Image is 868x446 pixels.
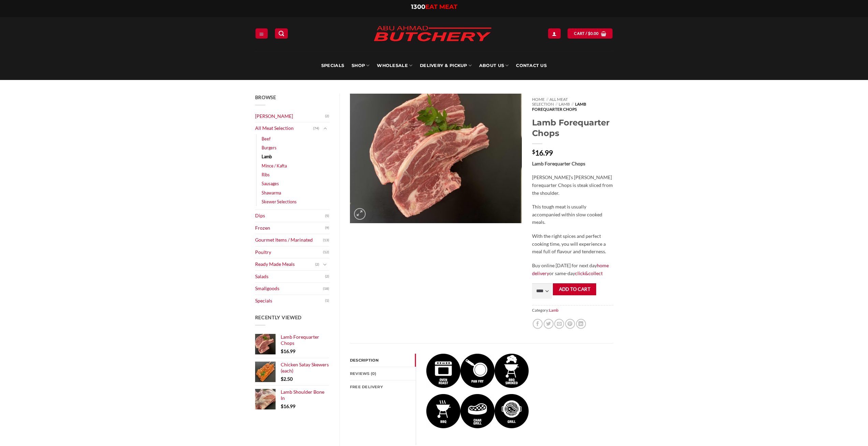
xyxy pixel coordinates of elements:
[323,235,329,245] span: (13)
[255,271,325,283] a: Salads
[281,362,329,374] a: Chicken Satay Skewers (each)
[255,295,325,307] a: Specials
[255,110,325,122] a: [PERSON_NAME]
[321,261,329,268] button: Toggle
[368,21,497,47] img: Abu Ahmad Butchery
[420,51,472,80] a: Delivery & Pickup
[255,314,302,320] span: Recently Viewed
[350,380,416,393] a: FREE Delivery
[313,123,319,134] span: (74)
[532,203,613,226] p: This tough meat is usually accompanied within slow cooked meals.
[350,94,522,223] img: Lamb Forequarter Chops
[546,97,548,102] span: //
[411,3,425,11] span: 1300
[532,102,586,111] span: Lamb Forequarter Chops
[321,125,329,132] button: Toggle
[281,376,283,382] span: $
[576,319,586,329] a: Share on LinkedIn
[325,223,329,233] span: (9)
[532,161,585,166] strong: Lamb Forequarter Chops
[549,308,558,312] a: Lamb
[495,394,529,428] img: Lamb Forequarter Chops
[325,211,329,221] span: (5)
[352,51,369,80] a: SHOP
[325,296,329,306] span: (1)
[262,170,270,179] a: Ribs
[281,348,295,354] bdi: 16.99
[262,134,270,143] a: Beef
[281,334,319,346] span: Lamb Forequarter Chops
[262,197,297,206] a: Skewer Selections
[255,122,313,134] a: All Meat Selection
[532,232,613,256] p: With the right spices and perfect cooking time, you will experience a meal full of flavour and te...
[532,97,545,102] a: Home
[571,102,574,107] span: //
[426,394,460,428] img: Lamb Forequarter Chops
[377,51,412,80] a: Wholesale
[532,148,553,157] bdi: 16.99
[255,246,323,258] a: Poultry
[325,271,329,282] span: (2)
[354,208,366,220] a: Zoom
[516,51,547,80] a: Contact Us
[323,284,329,294] span: (18)
[532,117,613,138] h1: Lamb Forequarter Chops
[325,111,329,121] span: (2)
[544,319,554,329] a: Share on Twitter
[532,305,613,315] span: Category:
[255,222,325,234] a: Frozen
[532,262,613,277] p: Buy online [DATE] for next day or same-day
[281,334,329,347] a: Lamb Forequarter Chops
[839,419,861,439] iframe: chat widget
[321,51,344,80] a: Specials
[495,354,529,388] img: Lamb Forequarter Chops
[411,3,457,11] a: 1300EAT MEAT
[553,283,596,295] button: Add to cart
[575,270,603,276] a: click&collect
[533,319,543,329] a: Share on Facebook
[532,149,535,154] span: $
[565,319,575,329] a: Pin on Pinterest
[281,376,293,382] bdi: 2.50
[532,262,609,276] a: home delivery
[262,188,281,197] a: Shawarma
[262,179,279,188] a: Sausages
[588,30,590,37] span: $
[548,28,560,38] a: Login
[323,247,329,257] span: (12)
[350,367,416,380] a: Reviews (0)
[350,354,416,367] a: Description
[275,28,288,38] a: Search
[281,403,283,409] span: $
[460,394,495,428] img: Lamb Forequarter Chops
[532,97,568,107] a: All Meat Selection
[574,30,599,37] span: Cart /
[255,234,323,246] a: Gourmet Items / Marinated
[532,174,613,197] p: [PERSON_NAME]’s [PERSON_NAME] forequarter Chops is steak sliced from the shoulder.
[281,389,324,401] span: Lamb Shoulder Bone In
[554,319,564,329] a: Email to a Friend
[588,31,599,36] bdi: 0.00
[426,354,460,388] img: Lamb Forequarter Chops
[425,3,457,11] span: EAT MEAT
[559,102,570,107] a: Lamb
[460,354,495,388] img: Lamb Forequarter Chops
[255,258,315,270] a: Ready Made Meals
[262,152,272,161] a: Lamb
[255,283,323,295] a: Smallgoods
[281,403,295,409] bdi: 16.99
[568,28,613,38] a: View cart
[281,362,329,374] span: Chicken Satay Skewers (each)
[479,51,509,80] a: About Us
[315,259,319,270] span: (2)
[255,94,276,100] span: Browse
[281,348,283,354] span: $
[255,210,325,222] a: Dips
[255,28,268,38] a: Menu
[262,143,277,152] a: Burgers
[281,389,329,402] a: Lamb Shoulder Bone In
[262,161,287,170] a: Mince / Kafta
[555,102,558,107] span: //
